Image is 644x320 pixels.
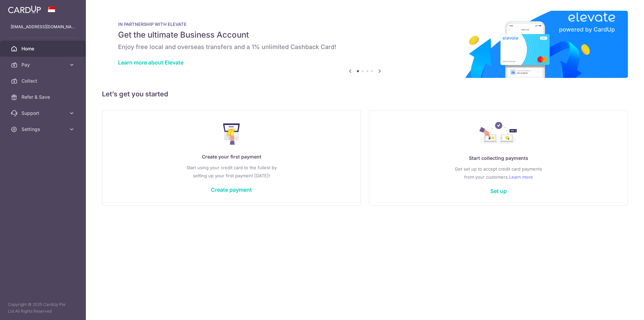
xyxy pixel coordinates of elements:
h5: Get the ultimate Business Account [118,30,612,40]
img: Collect Payment [479,122,518,146]
img: CardUp [8,5,41,13]
a: Create payment [211,186,252,193]
span: Collect [21,78,66,84]
h5: Let’s get you started [102,89,628,99]
p: Start collecting payments [383,154,614,162]
a: Learn more [509,173,533,181]
p: Get set up to accept credit card payments from your customers. [383,165,614,181]
span: Home [21,45,66,52]
img: Make Payment [223,123,240,145]
p: [EMAIL_ADDRESS][DOMAIN_NAME] [11,24,75,30]
img: Renovation banner [102,11,628,78]
h6: Enjoy free local and overseas transfers and a 1% unlimited Cashback Card! [118,43,612,51]
a: Set up [490,188,507,194]
p: IN PARTNERSHIP WITH ELEVATE [118,21,612,27]
a: Learn more about Elevate [118,59,183,66]
span: Settings [21,126,66,133]
p: Start using your credit card to the fullest by setting up your first payment [DATE]! [116,164,347,180]
span: Refer & Save [21,94,66,100]
p: Create your first payment [116,153,347,161]
span: Pay [21,61,66,68]
span: Support [21,110,66,117]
